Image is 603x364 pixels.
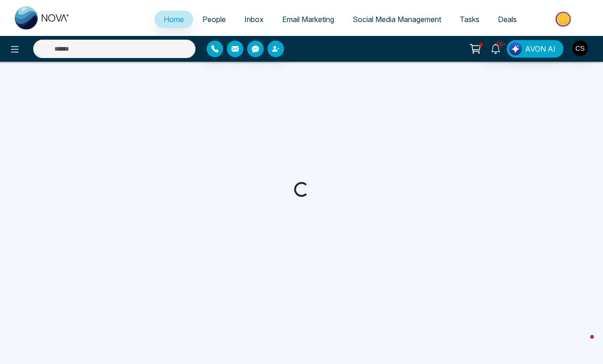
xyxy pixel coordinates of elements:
a: Social Media Management [343,11,450,28]
a: Home [154,11,193,28]
iframe: Intercom live chat [572,333,594,355]
span: 10+ [496,40,504,48]
a: Email Marketing [273,11,343,28]
a: Deals [489,11,526,28]
img: Nova CRM Logo [15,6,70,29]
a: Tasks [450,11,489,28]
img: Lead Flow [509,42,522,55]
span: Tasks [460,15,479,24]
a: People [193,11,235,28]
a: Inbox [235,11,273,28]
span: Home [164,15,184,24]
span: Social Media Management [353,15,441,24]
span: AVON AI [525,43,556,54]
img: User Avatar [572,41,588,56]
span: Deals [498,15,517,24]
span: Email Marketing [282,15,334,24]
span: People [202,15,226,24]
button: AVON AI [507,40,563,58]
img: Market-place.gif [531,9,597,29]
span: Inbox [244,15,264,24]
a: 10+ [485,40,507,56]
